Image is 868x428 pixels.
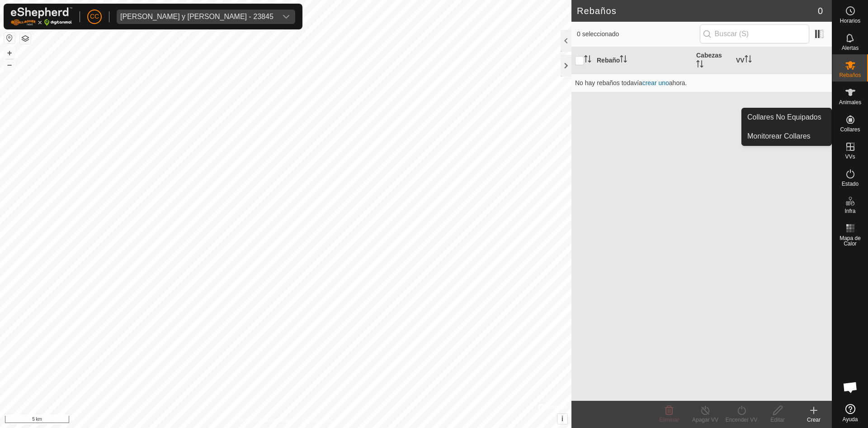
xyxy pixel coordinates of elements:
[723,416,759,424] div: Encender VV
[4,59,15,70] button: –
[759,416,796,424] div: Editar
[842,181,859,187] span: Estado
[839,72,861,78] span: Rebaños
[693,47,732,74] th: Cabezas
[747,131,811,142] span: Monitorear Collares
[742,108,831,126] a: Collares No Equipados
[4,48,15,58] button: +
[742,127,831,145] a: Monitorear Collares
[840,127,860,132] span: Collares
[796,416,832,424] div: Crear
[593,47,693,74] th: Rebaño
[577,5,818,16] h2: Rebaños
[239,416,291,424] a: Política de Privacidad
[20,33,31,44] button: Capas del Mapa
[557,414,567,424] button: i
[687,416,723,424] div: Apagar VV
[659,417,679,423] span: Eliminar
[577,29,700,39] span: 0 seleccionado
[90,12,99,21] span: CC
[120,13,274,20] div: [PERSON_NAME] y [PERSON_NAME] - 23845
[843,417,858,422] span: Ayuda
[302,416,332,424] a: Contáctenos
[840,18,860,24] span: Horarios
[571,74,832,92] td: No hay rebaños todavía ahora.
[584,57,591,64] p-sorticon: Activar para ordenar
[837,374,864,401] a: Chat abierto
[839,100,861,105] span: Animales
[700,24,809,43] input: Buscar (S)
[732,47,832,74] th: VV
[845,154,855,159] span: VVs
[11,7,72,26] img: Logo Gallagher
[117,10,277,24] span: Ojeda y Fraile S.L - 23845
[747,112,821,123] span: Collares No Equipados
[561,415,563,423] span: i
[844,208,855,214] span: Infra
[835,236,866,246] span: Mapa de Calor
[4,33,15,43] button: Restablecer Mapa
[745,57,752,64] p-sorticon: Activar para ordenar
[277,10,295,24] div: dropdown trigger
[642,79,669,87] a: crear uno
[832,400,868,426] a: Ayuda
[620,57,627,64] p-sorticon: Activar para ordenar
[818,4,823,18] span: 0
[842,45,859,51] span: Alertas
[696,62,703,69] p-sorticon: Activar para ordenar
